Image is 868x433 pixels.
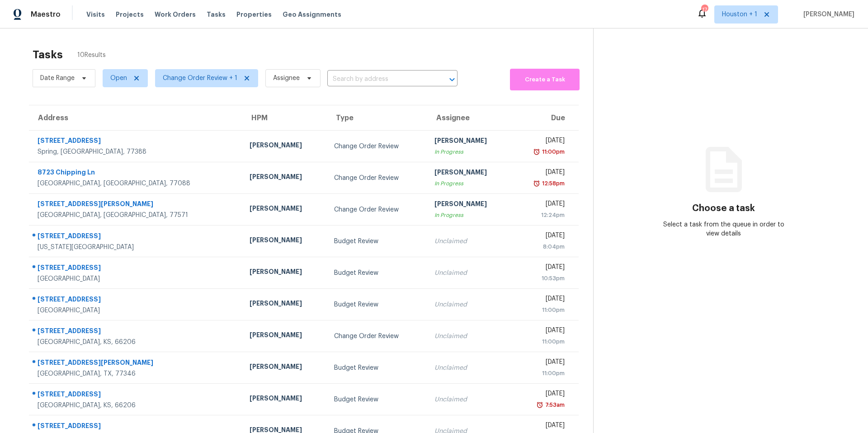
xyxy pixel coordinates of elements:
[434,395,505,404] div: Unclaimed
[434,211,505,220] div: In Progress
[250,299,320,310] div: [PERSON_NAME]
[116,10,144,19] span: Projects
[207,11,226,18] span: Tasks
[659,220,789,238] div: Select a task from the queue in order to view details
[519,389,565,400] div: [DATE]
[536,400,543,409] img: Overdue Alarm Icon
[519,263,565,274] div: [DATE]
[692,204,755,213] h3: Choose a task
[800,10,854,19] span: [PERSON_NAME]
[519,358,565,369] div: [DATE]
[434,268,505,278] div: Unclaimed
[236,10,272,19] span: Properties
[334,300,420,309] div: Budget Review
[519,231,565,242] div: [DATE]
[434,300,505,309] div: Unclaimed
[334,142,420,151] div: Change Order Review
[38,243,235,252] div: [US_STATE][GEOGRAPHIC_DATA]
[334,174,420,183] div: Change Order Review
[533,147,540,156] img: Overdue Alarm Icon
[38,274,235,283] div: [GEOGRAPHIC_DATA]
[519,306,565,315] div: 11:00pm
[250,267,320,278] div: [PERSON_NAME]
[334,363,420,372] div: Budget Review
[434,168,505,179] div: [PERSON_NAME]
[543,400,565,409] div: 7:53am
[514,75,575,85] span: Create a Task
[334,395,420,404] div: Budget Review
[283,10,341,19] span: Geo Assignments
[29,105,242,131] th: Address
[519,369,565,378] div: 11:00pm
[334,268,420,278] div: Budget Review
[519,168,565,179] div: [DATE]
[38,199,235,211] div: [STREET_ADDRESS][PERSON_NAME]
[38,421,235,433] div: [STREET_ADDRESS]
[38,136,235,147] div: [STREET_ADDRESS]
[722,10,757,19] span: Houston + 1
[519,242,565,251] div: 8:04pm
[327,72,432,86] input: Search by address
[434,136,505,147] div: [PERSON_NAME]
[33,50,63,59] h2: Tasks
[519,421,565,432] div: [DATE]
[540,179,565,188] div: 12:58pm
[250,394,320,405] div: [PERSON_NAME]
[38,358,235,369] div: [STREET_ADDRESS][PERSON_NAME]
[38,369,235,378] div: [GEOGRAPHIC_DATA], TX, 77346
[38,231,235,243] div: [STREET_ADDRESS]
[519,211,565,220] div: 12:24pm
[434,237,505,246] div: Unclaimed
[250,172,320,184] div: [PERSON_NAME]
[334,332,420,341] div: Change Order Review
[519,274,565,283] div: 10:53pm
[250,362,320,373] div: [PERSON_NAME]
[519,199,565,211] div: [DATE]
[701,5,708,14] div: 17
[519,337,565,346] div: 11:00pm
[334,237,420,246] div: Budget Review
[38,263,235,274] div: [STREET_ADDRESS]
[155,10,196,19] span: Work Orders
[38,147,235,156] div: Spring, [GEOGRAPHIC_DATA], 77388
[533,179,540,188] img: Overdue Alarm Icon
[519,326,565,337] div: [DATE]
[512,105,579,131] th: Due
[519,136,565,147] div: [DATE]
[110,74,127,83] span: Open
[510,69,580,90] button: Create a Task
[38,401,235,410] div: [GEOGRAPHIC_DATA], KS, 66206
[38,306,235,315] div: [GEOGRAPHIC_DATA]
[242,105,327,131] th: HPM
[334,205,420,214] div: Change Order Review
[250,141,320,152] div: [PERSON_NAME]
[77,51,106,60] span: 10 Results
[446,73,458,86] button: Open
[38,390,235,401] div: [STREET_ADDRESS]
[519,294,565,306] div: [DATE]
[38,295,235,306] div: [STREET_ADDRESS]
[273,74,300,83] span: Assignee
[427,105,512,131] th: Assignee
[434,199,505,211] div: [PERSON_NAME]
[250,204,320,215] div: [PERSON_NAME]
[327,105,427,131] th: Type
[40,74,75,83] span: Date Range
[250,235,320,247] div: [PERSON_NAME]
[38,179,235,188] div: [GEOGRAPHIC_DATA], [GEOGRAPHIC_DATA], 77088
[250,330,320,342] div: [PERSON_NAME]
[38,326,235,338] div: [STREET_ADDRESS]
[38,211,235,220] div: [GEOGRAPHIC_DATA], [GEOGRAPHIC_DATA], 77571
[38,168,235,179] div: 8723 Chipping Ln
[38,338,235,347] div: [GEOGRAPHIC_DATA], KS, 66206
[86,10,105,19] span: Visits
[434,363,505,372] div: Unclaimed
[540,147,565,156] div: 11:00pm
[434,332,505,341] div: Unclaimed
[163,74,237,83] span: Change Order Review + 1
[434,147,505,156] div: In Progress
[31,10,61,19] span: Maestro
[434,179,505,188] div: In Progress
